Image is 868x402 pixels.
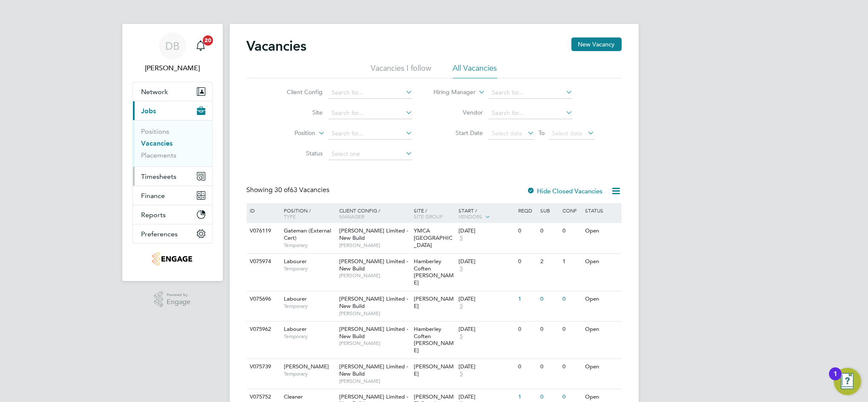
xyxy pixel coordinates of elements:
div: Position / [277,203,337,224]
span: 5 [459,370,464,378]
button: Preferences [133,224,212,243]
div: Open [583,291,620,307]
a: Powered byEngage [154,291,190,307]
span: [PERSON_NAME] Limited - New Build [339,227,408,241]
span: Daniel Bassett [133,63,213,73]
span: 5 [459,333,464,340]
label: Start Date [434,129,483,137]
a: Positions [141,127,170,135]
span: Select date [492,129,522,137]
div: 0 [561,359,583,375]
button: Jobs [133,101,212,120]
div: 0 [561,291,583,307]
span: Temporary [284,242,335,249]
label: Vendor [434,109,483,116]
div: Start / [456,203,516,224]
div: 2 [538,254,560,270]
label: Hiring Manager [427,88,476,97]
a: 20 [192,32,209,60]
label: Site [274,109,323,116]
span: Jobs [141,107,156,115]
div: 0 [538,359,560,375]
span: Hamberley Coften [PERSON_NAME] [414,258,454,287]
button: Open Resource Center, 1 new notification [834,368,861,395]
button: New Vacancy [571,37,622,51]
label: Position [266,129,315,138]
label: Client Config [274,88,323,96]
div: [DATE] [459,326,514,333]
span: [PERSON_NAME] [339,272,409,279]
input: Select one [329,148,412,160]
span: Labourer [284,295,307,302]
div: V075696 [248,291,278,307]
span: Finance [141,192,165,200]
div: 0 [561,322,583,337]
span: 30 of [275,186,290,194]
div: 0 [516,223,538,239]
span: 5 [459,235,464,242]
span: [PERSON_NAME] Limited - New Build [339,295,408,310]
span: Network [141,88,168,96]
span: Engage [167,299,190,306]
span: Temporary [284,303,335,310]
span: 5 [459,303,464,310]
span: Hamberley Coften [PERSON_NAME] [414,325,454,354]
label: Hide Closed Vacancies [527,187,603,195]
span: 63 Vacancies [275,186,330,194]
span: DB [165,40,179,52]
img: thornbaker-logo-retina.png [153,252,192,266]
span: Manager [339,213,364,220]
li: All Vacancies [453,63,497,78]
span: Powered by [167,291,190,299]
span: Timesheets [141,172,177,181]
div: [DATE] [459,393,514,401]
span: Vendors [459,213,482,220]
span: Site Group [414,213,443,220]
span: [PERSON_NAME] [339,378,409,385]
div: V075962 [248,322,278,337]
span: Temporary [284,370,335,377]
input: Search for... [329,87,412,99]
label: Status [274,149,323,157]
button: Timesheets [133,167,212,186]
span: Cleaner [284,393,303,400]
span: Temporary [284,333,335,340]
input: Search for... [329,128,412,140]
span: [PERSON_NAME] [414,363,454,377]
div: 0 [516,359,538,375]
div: 0 [561,223,583,239]
button: Network [133,82,212,101]
div: Client Config / [337,203,412,224]
a: Vacancies [141,139,173,147]
span: [PERSON_NAME] [339,310,409,317]
div: Site / [412,203,456,224]
span: Temporary [284,265,335,272]
div: [DATE] [459,258,514,265]
div: 0 [516,322,538,337]
input: Search for... [489,87,573,99]
div: Status [583,203,620,218]
input: Search for... [329,107,412,119]
span: [PERSON_NAME] Limited - New Build [339,258,408,272]
div: V075974 [248,254,278,270]
span: Reports [141,211,166,219]
div: Jobs [133,120,212,167]
span: YMCA [GEOGRAPHIC_DATA] [414,227,453,249]
div: ID [248,203,278,218]
div: Open [583,359,620,375]
div: Conf [561,203,583,218]
span: Labourer [284,258,307,265]
span: Labourer [284,325,307,333]
div: 1 [516,291,538,307]
span: [PERSON_NAME] Limited - New Build [339,363,408,377]
span: Select date [552,129,583,137]
div: 1 [833,374,837,385]
div: V076119 [248,223,278,239]
div: 0 [538,291,560,307]
div: 1 [561,254,583,270]
div: [DATE] [459,363,514,370]
div: Sub [538,203,560,218]
span: 5 [459,265,464,273]
span: Type [284,213,296,220]
span: [PERSON_NAME] [284,363,329,370]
